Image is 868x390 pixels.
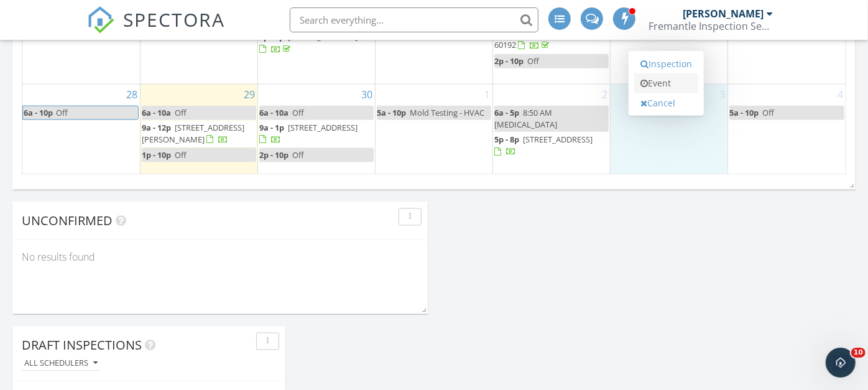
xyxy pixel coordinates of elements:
a: Go to September 28, 2025 [124,85,140,104]
a: Go to October 2, 2025 [599,85,610,104]
span: 5p - 8p [494,134,519,145]
a: 4p - 7p [STREET_ADDRESS] [259,31,358,54]
span: [STREET_ADDRESS][PERSON_NAME] [142,122,244,145]
span: Off [292,149,304,160]
td: Go to October 4, 2025 [728,84,846,175]
a: Go to September 30, 2025 [359,85,375,104]
a: Go to September 29, 2025 [241,85,257,104]
div: No results found [12,240,428,274]
span: Mold Testing - HVAC [410,107,484,118]
a: Inspection [634,54,698,74]
a: 9a - 1p [STREET_ADDRESS] [259,121,374,147]
span: 9a - 1p [259,122,284,133]
td: Go to October 2, 2025 [493,84,611,175]
span: 6a - 10p [23,106,53,119]
a: 4p - 7p [STREET_ADDRESS] [259,30,374,57]
span: 10 [851,348,866,358]
iframe: Intercom live chat [826,348,856,378]
div: Fremantle Inspection Services [649,20,773,32]
td: Go to October 3, 2025 [611,84,728,175]
span: 1p - 10p [142,149,171,160]
img: The Best Home Inspection Software - Spectora [87,6,114,34]
span: Off [56,107,68,118]
span: [STREET_ADDRESS] [288,122,358,133]
a: Event [634,73,698,93]
span: [STREET_ADDRESS] [523,134,593,145]
span: 2p - 10p [259,149,289,160]
a: 5p - 8p [STREET_ADDRESS] [494,134,593,157]
span: Off [292,107,304,118]
td: Go to September 29, 2025 [140,84,257,175]
a: Go to October 1, 2025 [482,85,492,104]
span: 6a - 10a [142,107,171,118]
a: 9a - 12p [STREET_ADDRESS][PERSON_NAME] [142,122,244,145]
span: 8:50 AM [MEDICAL_DATA] [494,107,557,130]
span: 5a - 10p [729,107,759,118]
a: Go to October 4, 2025 [835,85,846,104]
button: All schedulers [22,355,100,372]
div: [PERSON_NAME] [683,7,764,20]
a: Cancel [634,93,698,113]
a: SPECTORA [87,17,225,43]
a: 9a - 1p [STREET_ADDRESS] [259,122,358,145]
span: Off [762,107,774,118]
td: Go to October 1, 2025 [375,84,492,175]
span: Draft Inspections [22,337,142,353]
span: 2p - 10p [494,55,524,67]
span: Off [175,149,187,160]
span: 9a - 12p [142,122,171,133]
a: 11a - 2p 1830 [PERSON_NAME], [PERSON_NAME] Estates 60192 [494,4,586,51]
div: All schedulers [24,359,98,368]
span: Unconfirmed [22,212,113,229]
a: 9a - 12p [STREET_ADDRESS][PERSON_NAME] [142,121,256,147]
td: Go to September 28, 2025 [22,84,140,175]
span: SPECTORA [123,6,225,32]
a: 5p - 8p [STREET_ADDRESS] [494,132,609,159]
span: 6a - 10a [259,107,289,118]
span: Off [527,55,539,67]
span: 6a - 5p [494,107,519,118]
td: Go to September 30, 2025 [257,84,375,175]
span: 5a - 10p [377,107,406,118]
input: Search everything... [290,7,538,32]
span: Off [175,107,187,118]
